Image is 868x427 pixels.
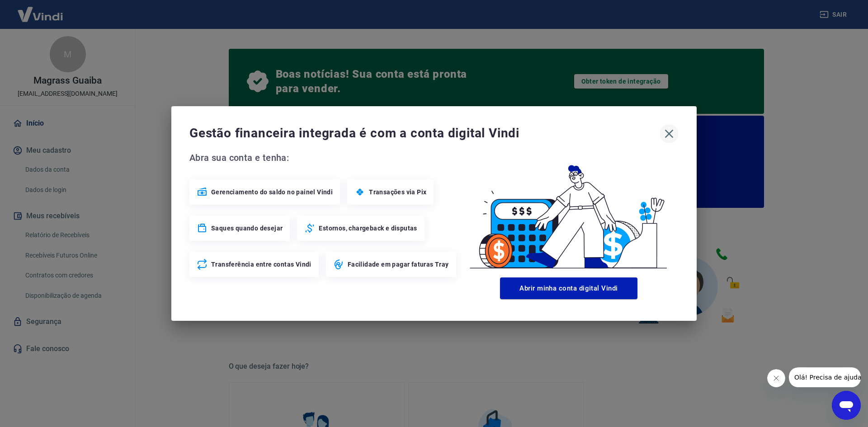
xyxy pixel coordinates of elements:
span: Gerenciamento do saldo no painel Vindi [211,188,333,197]
span: Gestão financeira integrada é com a conta digital Vindi [189,124,660,142]
span: Facilidade em pagar faturas Tray [348,260,449,269]
span: Transferência entre contas Vindi [211,260,311,269]
img: Good Billing [459,150,679,274]
iframe: Mensagem da empresa [789,367,861,387]
span: Abra sua conta e tenha: [189,150,459,165]
span: Olá! Precisa de ajuda? [5,6,76,14]
span: Transações via Pix [369,188,426,197]
span: Estornos, chargeback e disputas [319,224,417,233]
iframe: Fechar mensagem [767,369,785,387]
iframe: Botão para abrir a janela de mensagens [832,391,861,420]
span: Saques quando desejar [211,224,283,233]
button: Abrir minha conta digital Vindi [500,277,637,299]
